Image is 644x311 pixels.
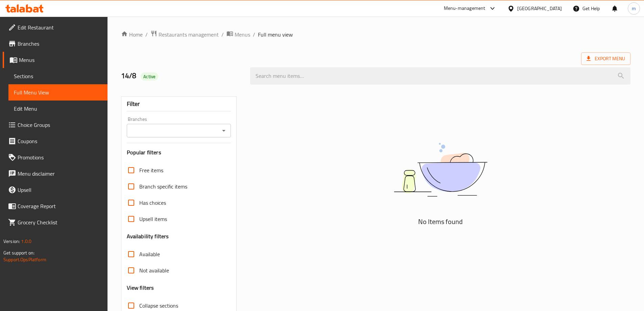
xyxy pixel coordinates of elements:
[3,133,108,149] a: Coupons
[517,5,562,12] div: [GEOGRAPHIC_DATA]
[21,237,31,246] span: 1.0.0
[139,166,163,174] span: Free items
[226,30,250,39] a: Menus
[127,149,231,156] h3: Popular filters
[127,97,231,111] div: Filter
[18,218,102,226] span: Grocery Checklist
[141,73,158,80] span: Active
[581,52,630,65] span: Export Menu
[250,67,630,85] input: search
[19,56,102,64] span: Menus
[356,125,525,215] img: dish.svg
[139,302,178,310] span: Collapse sections
[18,186,102,194] span: Upsell
[18,153,102,161] span: Promotions
[14,105,102,113] span: Edit Menu
[150,30,219,39] a: Restaurants management
[121,71,242,81] h2: 14/8
[121,30,630,39] nav: breadcrumb
[356,216,525,227] h5: No Items found
[3,248,34,257] span: Get support on:
[145,30,148,39] li: /
[258,30,293,39] span: Full menu view
[8,68,108,84] a: Sections
[3,149,108,165] a: Promotions
[3,182,108,198] a: Upsell
[8,101,108,117] a: Edit Menu
[221,30,224,39] li: /
[18,121,102,129] span: Choice Groups
[3,117,108,133] a: Choice Groups
[3,255,46,264] a: Support.OpsPlatform
[632,5,636,12] span: m
[14,72,102,80] span: Sections
[139,266,169,274] span: Not available
[235,30,250,39] span: Menus
[18,40,102,48] span: Branches
[3,237,20,246] span: Version:
[159,30,219,39] span: Restaurants management
[444,4,485,13] div: Menu-management
[18,170,102,178] span: Menu disclaimer
[141,72,158,81] div: Active
[14,88,102,96] span: Full Menu View
[3,198,108,214] a: Coverage Report
[587,54,625,63] span: Export Menu
[253,30,255,39] li: /
[18,23,102,31] span: Edit Restaurant
[3,52,108,68] a: Menus
[3,36,108,52] a: Branches
[3,19,108,36] a: Edit Restaurant
[8,84,108,101] a: Full Menu View
[18,137,102,145] span: Coupons
[127,284,154,292] h3: View filters
[3,165,108,182] a: Menu disclaimer
[139,215,167,223] span: Upsell items
[139,250,160,258] span: Available
[127,232,169,240] h3: Availability filters
[121,30,143,39] a: Home
[139,182,187,191] span: Branch specific items
[139,199,166,207] span: Has choices
[3,214,108,230] a: Grocery Checklist
[219,126,229,135] button: Open
[18,202,102,210] span: Coverage Report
